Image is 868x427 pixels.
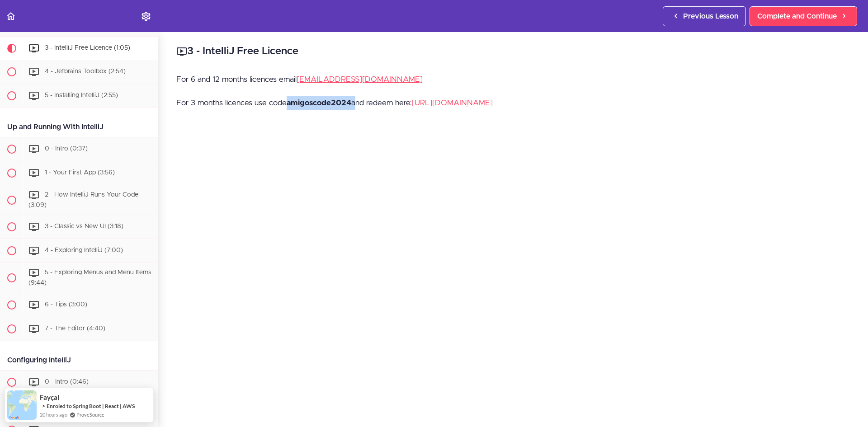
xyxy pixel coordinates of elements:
span: Complete and Continue [757,11,837,22]
strong: amigoscode2024 [287,99,351,107]
span: 4 - Exploring IntelliJ (7:00) [45,248,123,254]
span: 5 - Installing IntelliJ (2:55) [45,92,118,99]
h2: 3 - IntelliJ Free Licence [176,44,850,59]
span: 2 - How IntelliJ Runs Your Code (3:09) [28,192,138,208]
span: Fayçal [40,394,59,401]
span: 6 - Tips (3:00) [45,301,87,308]
span: 1 - Your First App (3:56) [45,169,115,176]
span: 20 hours ago [40,411,67,418]
img: provesource social proof notification image [7,390,37,420]
svg: Back to course curriculum [5,11,16,22]
a: [URL][DOMAIN_NAME] [412,99,493,107]
span: 7 - The Editor (4:40) [45,325,105,332]
p: For 6 and 12 months licences email [176,73,850,86]
span: Previous Lesson [683,11,738,22]
span: 3 - Classic vs New UI (3:18) [45,224,123,230]
span: 0 - Intro (0:37) [45,145,88,152]
a: [EMAIL_ADDRESS][DOMAIN_NAME] [297,75,423,83]
svg: Settings Menu [141,11,151,22]
a: Previous Lesson [663,6,746,26]
a: Complete and Continue [750,6,857,26]
span: 5 - Exploring Menus and Menu Items (9:44) [28,270,151,286]
span: 3 - IntelliJ Free Licence (1:05) [45,45,130,51]
span: 4 - Jetbrains Toolbox (2:54) [45,68,126,75]
a: ProveSource [76,411,104,418]
span: 0 - Intro (0:46) [45,379,89,385]
span: -> [40,402,46,409]
p: For 3 months licences use code and redeem here: [176,96,850,110]
a: Enroled to Spring Boot | React | AWS [47,403,135,409]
